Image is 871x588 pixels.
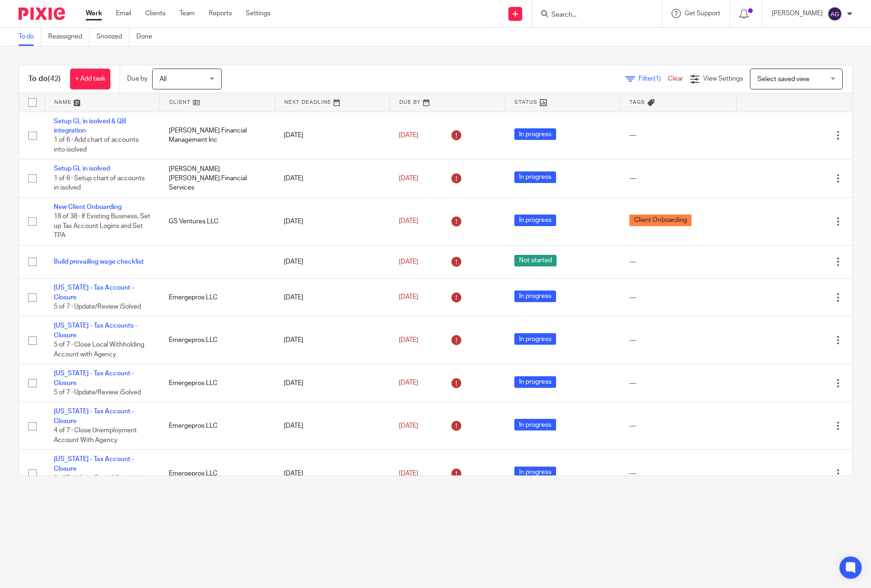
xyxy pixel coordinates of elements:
[160,76,167,82] span: All
[399,337,418,343] span: [DATE]
[399,380,418,386] span: [DATE]
[116,9,131,18] a: Email
[28,74,61,84] h1: To do
[275,245,390,278] td: [DATE]
[19,28,41,46] a: To do
[399,294,418,301] span: [DATE]
[275,278,390,316] td: [DATE]
[54,427,137,443] span: 4 of 7 · Close Unemployment Account With Agency
[54,389,141,396] span: 5 of 7 · Update/Review iSolved
[127,74,147,83] p: Due by
[629,335,728,345] div: ---
[275,197,390,245] td: [DATE]
[514,128,556,140] span: In progress
[54,456,134,472] a: [US_STATE] - Tax Account - Closure
[399,423,418,429] span: [DATE]
[514,467,556,478] span: In progress
[160,197,275,245] td: GS Ventures LLC
[54,165,110,172] a: Setup GL in isolved
[160,364,275,402] td: Emergepros LLC
[629,293,728,302] div: ---
[145,9,166,18] a: Clients
[629,257,728,266] div: ---
[514,255,557,266] span: Not started
[54,137,139,153] span: 1 of 6 · Add chart of accounts into isolved
[514,333,556,345] span: In progress
[275,159,390,197] td: [DATE]
[54,259,144,265] a: Build prevailing wage checklist
[399,175,418,182] span: [DATE]
[629,100,645,105] span: Tags
[54,118,126,134] a: Setup GL in isolved & QB integration
[629,379,728,388] div: ---
[629,131,728,140] div: ---
[629,215,692,226] span: Client Onboarding
[514,171,556,183] span: In progress
[653,76,661,82] span: (1)
[514,291,556,302] span: In progress
[275,450,390,498] td: [DATE]
[19,7,65,20] img: Pixie
[514,376,556,388] span: In progress
[70,69,110,89] a: + Add task
[629,421,728,430] div: ---
[54,303,141,310] span: 5 of 7 · Update/Review iSolved
[54,370,134,386] a: [US_STATE] - Tax Account - Closure
[209,9,232,18] a: Reports
[54,175,145,191] span: 1 of 6 · Setup chart of accounts in isolved
[399,259,418,265] span: [DATE]
[275,364,390,402] td: [DATE]
[514,215,556,226] span: In progress
[86,9,102,18] a: Work
[54,204,122,210] a: New Client Onboarding
[54,408,134,424] a: [US_STATE] - Tax Account - Closure
[160,278,275,316] td: Emergepros LLC
[54,285,134,300] a: [US_STATE] - Tax Account - Closure
[96,28,129,46] a: Snoozed
[54,213,150,239] span: 18 of 38 · If Existing Business, Set up Tax Account Logins and Set TPA
[160,316,275,364] td: Emergepros LLC
[48,75,61,82] span: (42)
[514,419,556,430] span: In progress
[275,402,390,450] td: [DATE]
[772,9,823,18] p: [PERSON_NAME]
[160,450,275,498] td: Emergepros LLC
[136,28,159,46] a: Done
[827,6,842,21] img: svg%3E
[275,316,390,364] td: [DATE]
[551,11,634,19] input: Search
[275,112,390,159] td: [DATE]
[54,475,144,491] span: 6 of 7 · Inform Payroll Specialist when completed
[399,218,418,225] span: [DATE]
[246,9,270,18] a: Settings
[179,9,195,18] a: Team
[54,322,137,338] a: [US_STATE] - Tax Accounts - Closure
[399,132,418,139] span: [DATE]
[629,174,728,183] div: ---
[399,470,418,477] span: [DATE]
[668,76,683,82] a: Clear
[160,159,275,197] td: [PERSON_NAME] [PERSON_NAME] Financial Services
[48,28,90,46] a: Reassigned
[703,76,743,82] span: View Settings
[629,469,728,478] div: ---
[160,402,275,450] td: Emergepros LLC
[639,76,668,82] span: Filter
[54,341,144,358] span: 5 of 7 · Close Local Withholding Account with Agency
[757,76,809,82] span: Select saved view
[685,10,720,17] span: Get Support
[160,112,275,159] td: [PERSON_NAME] Financial Management Inc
